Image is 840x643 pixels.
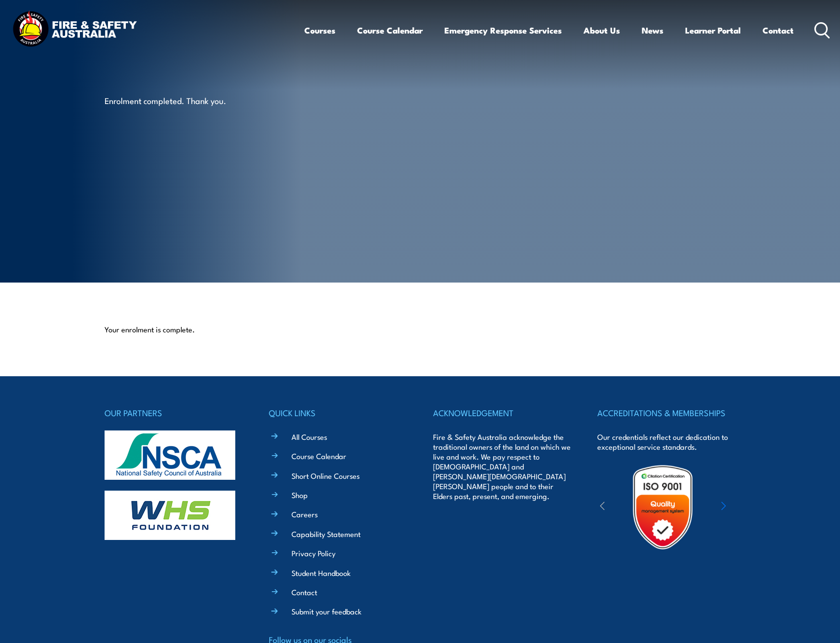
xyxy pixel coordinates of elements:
[292,470,360,481] a: Short Online Courses
[105,406,243,420] h4: OUR PARTNERS
[706,490,792,524] img: ewpa-logo
[292,451,346,461] a: Course Calendar
[105,430,235,480] img: nsca-logo-footer
[304,17,335,43] a: Courses
[357,17,423,43] a: Course Calendar
[292,548,335,558] a: Privacy Policy
[444,17,562,43] a: Emergency Response Services
[433,406,571,420] h4: ACKNOWLEDGEMENT
[597,406,735,420] h4: ACCREDITATIONS & MEMBERSHIPS
[292,606,362,616] a: Submit your feedback
[105,491,235,540] img: whs-logo-footer
[620,464,706,550] img: Untitled design (19)
[584,17,620,43] a: About Us
[292,431,327,442] a: All Courses
[685,17,741,43] a: Learner Portal
[292,490,308,500] a: Shop
[292,509,318,519] a: Careers
[642,17,663,43] a: News
[105,324,736,334] p: Your enrolment is complete.
[433,432,571,501] p: Fire & Safety Australia acknowledge the traditional owners of the land on which we live and work....
[269,406,407,420] h4: QUICK LINKS
[292,568,351,578] a: Student Handbook
[105,95,285,106] p: Enrolment completed. Thank you.
[292,529,361,539] a: Capability Statement
[763,17,794,43] a: Contact
[597,432,735,452] p: Our credentials reflect our dedication to exceptional service standards.
[292,587,317,597] a: Contact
